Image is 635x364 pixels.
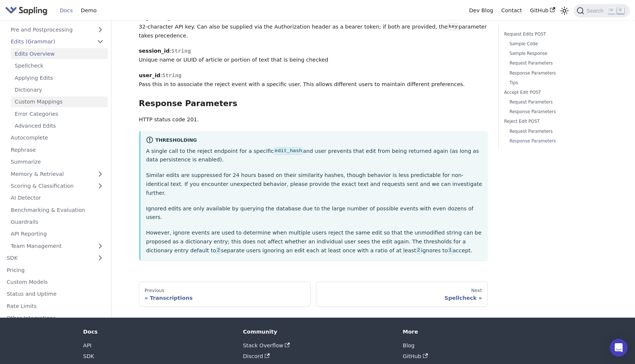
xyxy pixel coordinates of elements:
a: Reject Edit POST [504,118,605,125]
strong: session_id [139,48,170,54]
a: Dictionary [11,85,108,95]
code: 2 [216,247,221,254]
a: PreviousTranscriptions [139,282,311,307]
p: However, ignore events are used to determine when multiple users reject the same edit so that the... [146,229,482,255]
button: Switch between dark and light mode (currently light mode) [559,5,570,16]
kbd: K [617,7,624,14]
a: Request Edits POST [504,31,605,38]
a: Demo [77,5,101,16]
a: Request Parameters [509,99,602,106]
a: Request Parameters [509,60,602,67]
p: : 32-character API key. Can also be supplied via the Authorization header as a bearer token; if b... [139,14,488,40]
a: SDK [83,353,94,359]
p: A single call to the reject endpoint for a specific and user prevents that edit from being return... [146,147,482,165]
a: AI Detector [7,193,108,203]
div: More [403,328,552,335]
div: Docs [83,328,232,335]
a: Request Parameters [509,128,602,135]
a: Benchmarking & Evaluation [7,205,108,216]
a: Accept Edit POST [504,89,605,96]
code: edit_hash [274,147,303,155]
a: Pricing [3,265,108,275]
a: Docs [56,5,77,16]
div: Open Intercom Messenger [610,339,628,357]
span: Search [584,8,608,14]
div: Spellcheck [322,295,482,301]
a: API Reporting [7,229,108,239]
span: String [172,48,191,54]
code: key [447,23,458,30]
code: 2 [416,247,421,254]
a: Edits (Grammar) [7,36,108,47]
a: Pre and Postprocessing [7,24,108,35]
p: HTTP status code 201. [139,115,488,124]
kbd: ⌘ [608,7,615,14]
a: Sapling.ai [5,5,50,16]
button: Search (Command+K) [574,4,629,17]
a: Response Parameters [509,108,602,115]
a: Sample Code [509,40,602,47]
p: Similar edits are suppressed for 24 hours based on their similarity hashes, though behavior is le... [146,171,482,197]
a: Summarize [7,157,108,167]
a: Team Management [7,241,108,252]
a: GitHub [403,353,428,359]
button: Expand sidebar category 'SDK' [93,253,108,263]
a: Memory & Retrieval [7,168,108,179]
a: Stack Overflow [243,342,290,348]
a: Guardrails [7,217,108,227]
a: Rate Limits [3,301,108,312]
a: GitHub [526,5,559,16]
h3: Response Parameters [139,99,488,109]
a: Custom Mappings [11,96,108,107]
a: Blog [403,342,415,348]
p: : Pass this in to associate the reject event with a specific user. This allows different users to... [139,71,488,89]
a: Rephrase [7,145,108,155]
a: Response Parameters [509,70,602,77]
a: NextSpellcheck [316,282,488,307]
a: SDK [3,253,93,263]
p: : Unique name or UUID of article or portion of text that is being checked [139,47,488,65]
a: API [83,342,92,348]
a: Spellcheck [11,60,108,71]
a: Other Integrations [3,313,108,324]
span: String [151,15,170,21]
a: Scoring & Classification [7,181,108,191]
div: Community [243,328,392,335]
a: Error Categories [11,109,108,119]
a: Status and Uptime [3,289,108,299]
a: Dev Blog [465,5,497,16]
div: Next [322,288,482,294]
div: Thresholding [146,136,482,145]
a: Tips [509,79,602,86]
a: Edits Overview [11,49,108,59]
strong: user_id [139,72,160,78]
a: Contact [497,5,526,16]
a: Response Parameters [509,138,602,145]
p: Ignored edits are only available by querying the database due to the large number of possible eve... [146,204,482,222]
a: Autocomplete [7,132,108,143]
div: Previous [144,288,305,294]
nav: Docs pages [139,282,488,307]
code: 1 [448,247,453,254]
a: Applying Edits [11,72,108,83]
a: Discord [243,353,270,359]
a: Sample Response [509,50,602,57]
span: String [162,72,182,78]
a: Advanced Edits [11,121,108,131]
a: Custom Models [3,277,108,288]
div: Transcriptions [144,295,305,301]
strong: key [139,15,149,21]
img: Sapling.ai [5,5,48,16]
